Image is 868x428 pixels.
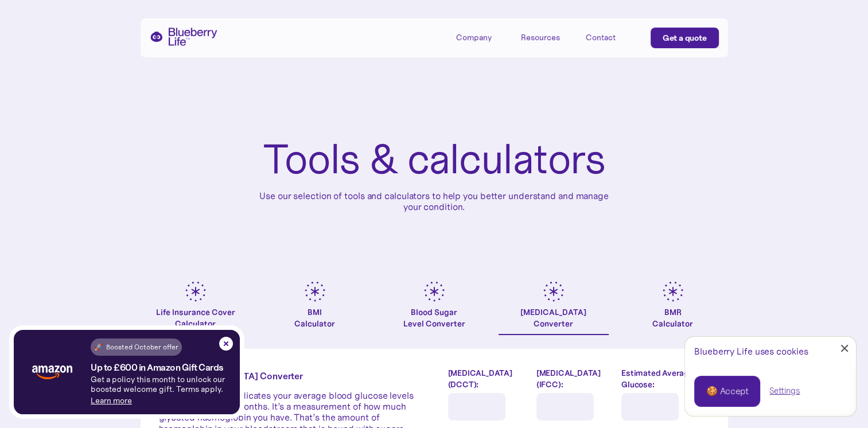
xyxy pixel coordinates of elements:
[586,28,637,46] a: Contact
[91,363,224,372] h4: Up to £600 in Amazon Gift Cards
[520,306,586,329] div: [MEDICAL_DATA] Converter
[663,32,707,44] div: Get a quote
[403,306,465,329] div: Blood Sugar Level Converter
[706,385,748,398] div: 🍪 Accept
[618,281,728,335] a: BMRCalculator
[150,28,217,46] a: home
[651,28,719,48] a: Get a quote
[586,33,616,42] div: Contact
[456,33,492,42] div: Company
[94,341,178,353] div: 🚀 Boosted October offer
[294,306,335,329] div: BMI Calculator
[141,306,251,329] div: Life Insurance Cover Calculator
[251,190,618,212] p: Use our selection of tools and calculators to help you better understand and manage your condition.
[769,385,800,397] a: Settings
[521,28,573,46] div: Resources
[652,306,693,329] div: BMR Calculator
[379,281,489,335] a: Blood SugarLevel Converter
[91,375,240,394] p: Get a policy this month to unlock our boosted welcome gift. Terms apply.
[499,281,609,335] a: [MEDICAL_DATA]Converter
[844,348,845,349] div: Close Cookie Popup
[521,33,560,42] div: Resources
[141,281,251,335] a: Life Insurance Cover Calculator
[621,367,709,390] label: Estimated Average Glucose:
[536,367,613,390] label: [MEDICAL_DATA] (IFCC):
[260,281,370,335] a: BMICalculator
[448,367,528,390] label: [MEDICAL_DATA] (DCCT):
[694,346,847,357] div: Blueberry Life uses cookies
[263,138,605,181] h1: Tools & calculators
[456,28,508,46] div: Company
[833,337,856,360] a: Close Cookie Popup
[91,395,132,406] a: Learn more
[694,376,760,407] a: 🍪 Accept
